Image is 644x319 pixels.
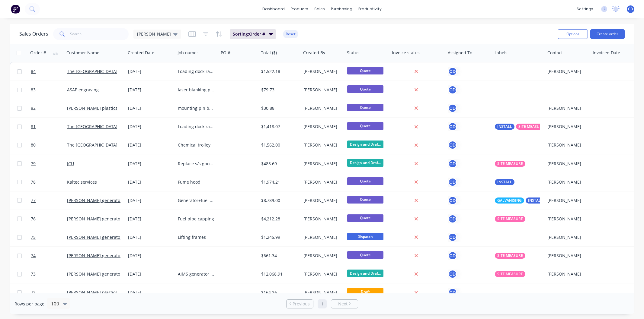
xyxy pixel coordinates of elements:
[448,104,457,113] button: CD
[178,87,214,93] div: laser blanking plates
[261,142,297,148] div: $1,562.00
[67,271,124,277] a: [PERSON_NAME] generators
[31,81,67,99] a: 83
[303,289,341,295] div: [PERSON_NAME]
[547,197,586,204] div: [PERSON_NAME]
[303,197,341,204] div: [PERSON_NAME]
[31,161,36,167] span: 79
[261,216,297,222] div: $4,212.28
[67,216,124,222] a: [PERSON_NAME] generators
[347,104,383,111] span: Quote
[547,142,586,148] div: [PERSON_NAME]
[547,271,586,277] div: [PERSON_NAME]
[448,214,457,223] div: CD
[547,161,586,167] div: [PERSON_NAME]
[497,124,512,130] span: INSTALL
[178,271,214,277] div: AIMS generator s/s exhaust extension
[448,288,457,297] button: CD
[495,161,525,167] button: SITE MEASURE
[303,216,341,222] div: [PERSON_NAME]
[347,251,383,259] span: Quote
[303,105,341,111] div: [PERSON_NAME]
[178,50,198,56] div: Job name:
[67,87,99,93] a: ASAP engraving
[261,50,277,56] div: Total ($)
[495,197,545,204] button: GALVANISINGINSTALL
[448,141,457,150] button: CD
[230,29,276,39] button: Sorting:Order #
[67,105,117,111] a: [PERSON_NAME] plastics
[448,233,457,242] button: CD
[137,31,171,37] span: [PERSON_NAME]
[347,233,383,240] span: Dispatch
[19,31,48,37] h1: Sales Orders
[178,216,214,222] div: Fuel pipe capping
[303,50,325,56] div: Created By
[128,105,173,111] div: [DATE]
[30,50,46,56] div: Order #
[128,87,173,93] div: [DATE]
[31,99,67,117] a: 82
[70,28,129,40] input: Search...
[558,29,588,39] button: Options
[628,6,633,12] span: CD
[448,270,457,279] button: CD
[31,228,67,246] a: 75
[67,197,124,203] a: [PERSON_NAME] generators
[303,253,341,259] div: [PERSON_NAME]
[31,265,67,283] a: 73
[261,271,297,277] div: $12,068.91
[261,161,297,167] div: $485.69
[497,161,523,167] span: SITE MEASURE
[221,50,230,56] div: PO #
[67,142,117,148] a: The [GEOGRAPHIC_DATA]
[178,234,214,240] div: Lifting frames
[347,67,383,74] span: Quote
[448,251,457,260] button: CD
[178,142,214,148] div: Chemical trolley
[31,191,67,210] a: 77
[347,122,383,130] span: Quote
[593,50,620,56] div: Invoiced Date
[261,289,297,295] div: $164.26
[67,179,97,185] a: Kaltec services
[497,271,523,277] span: SITE MEASURE
[392,50,420,56] div: Invoice status
[14,301,44,307] span: Rows per page
[590,29,625,39] button: Create order
[347,159,383,166] span: Design and Draf...
[283,30,298,38] button: Reset
[66,50,99,56] div: Customer Name
[31,124,36,130] span: 81
[495,253,525,259] button: SITE MEASURE
[448,50,472,56] div: Assigned To
[547,253,586,259] div: [PERSON_NAME]
[347,85,383,93] span: Quote
[547,216,586,222] div: [PERSON_NAME]
[31,173,67,191] a: 78
[448,159,457,168] div: CD
[178,161,214,167] div: Replace s/s gpo capping
[448,122,457,131] button: CD
[303,87,341,93] div: [PERSON_NAME]
[128,234,173,240] div: [DATE]
[495,216,525,222] button: SITE MEASURE
[347,214,383,222] span: Quote
[128,216,173,222] div: [DATE]
[338,301,348,307] span: Next
[31,216,36,222] span: 76
[547,105,586,111] div: [PERSON_NAME]
[31,210,67,228] a: 76
[31,197,36,204] span: 77
[318,299,327,308] a: Page 1 is your current page
[448,196,457,205] button: CD
[11,5,20,14] img: Factory
[497,216,523,222] span: SITE MEASURE
[547,50,563,56] div: Contact
[67,161,74,166] a: JCU
[178,197,214,204] div: Generator+fuel tank container mounts, aluminium exhaust ducting
[31,68,36,74] span: 84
